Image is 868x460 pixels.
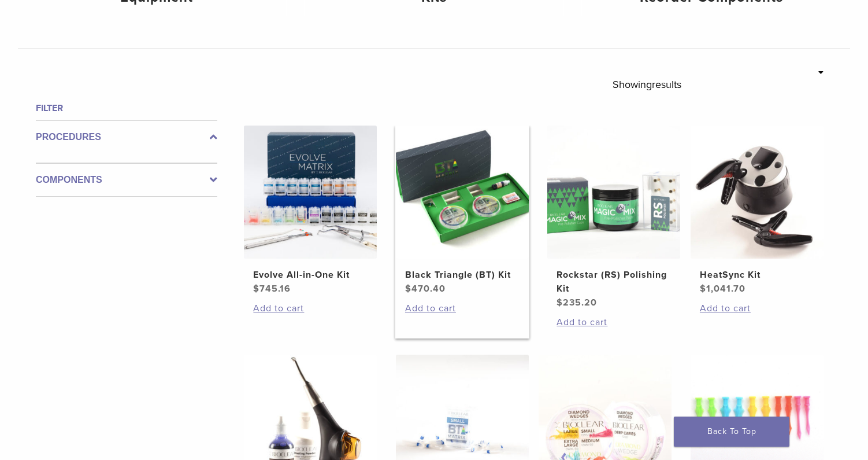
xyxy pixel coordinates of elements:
label: Procedures [36,130,217,144]
a: Add to cart: “Evolve All-in-One Kit” [253,301,368,315]
a: HeatSync KitHeatSync Kit $1,041.70 [690,126,825,296]
label: Components [36,173,217,187]
bdi: 235.20 [557,297,597,308]
h2: Black Triangle (BT) Kit [405,268,520,282]
p: Showing results [613,72,681,97]
h4: Filter [36,101,217,115]
a: Add to cart: “Rockstar (RS) Polishing Kit” [557,315,671,329]
h2: Evolve All-in-One Kit [253,268,368,282]
bdi: 1,041.70 [700,283,745,295]
img: Evolve All-in-One Kit [244,126,377,259]
span: $ [700,283,706,295]
img: Black Triangle (BT) Kit [396,126,529,259]
a: Add to cart: “HeatSync Kit” [700,301,814,315]
bdi: 745.16 [253,283,291,295]
a: Rockstar (RS) Polishing KitRockstar (RS) Polishing Kit $235.20 [547,126,681,310]
a: Black Triangle (BT) KitBlack Triangle (BT) Kit $470.40 [395,126,530,296]
span: $ [405,283,411,295]
h2: HeatSync Kit [700,268,814,282]
span: $ [557,297,563,308]
h2: Rockstar (RS) Polishing Kit [557,268,671,296]
a: Add to cart: “Black Triangle (BT) Kit” [405,301,520,315]
img: HeatSync Kit [691,126,824,259]
bdi: 470.40 [405,283,446,295]
a: Back To Top [674,417,789,447]
a: Evolve All-in-One KitEvolve All-in-One Kit $745.16 [243,126,378,296]
img: Rockstar (RS) Polishing Kit [547,126,680,259]
span: $ [253,283,259,295]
